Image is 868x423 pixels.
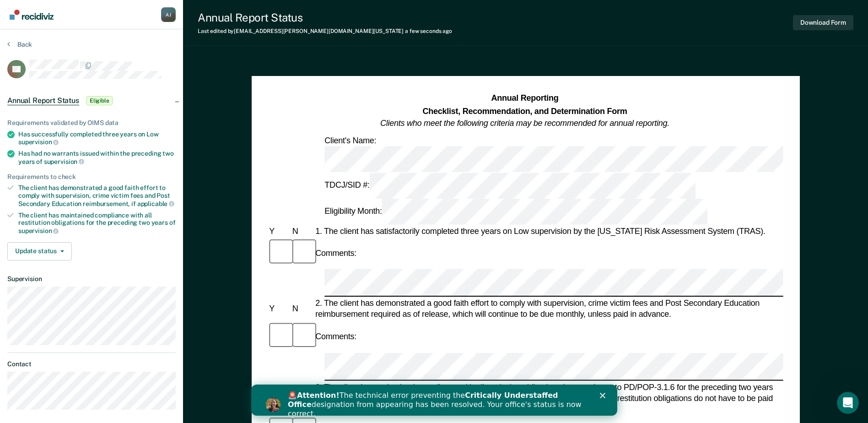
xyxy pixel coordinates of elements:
[161,7,176,22] div: A J
[313,331,358,342] div: Comments:
[137,200,174,207] span: applicable
[837,392,859,414] iframe: Intercom live chat
[313,298,782,320] div: 2. The client has demonstrated a good faith effort to comply with supervision, crime victim fees ...
[313,226,782,237] div: 1. The client has satisfactorily completed three years on Low supervision by the [US_STATE] Risk ...
[267,304,290,315] div: Y
[161,7,176,22] button: Profile dropdown button
[46,6,88,15] b: Attention!
[793,15,853,30] button: Download Form
[198,28,452,34] div: Last edited by [EMAIL_ADDRESS][PERSON_NAME][DOMAIN_NAME][US_STATE]
[198,11,452,24] div: Annual Report Status
[7,119,176,127] div: Requirements validated by OIMS data
[380,119,669,128] em: Clients who meet the following criteria may be recommended for annual reporting.
[349,8,358,14] div: Close
[323,173,697,199] div: TDCJ/SID #:
[267,226,290,237] div: Y
[10,10,54,20] img: Recidiviz
[18,150,176,165] div: Has had no warrants issued within the preceding two years of
[37,6,307,24] b: Critically Understaffed Office
[313,381,782,415] div: 3. The client has maintained compliance with all restitution obligations in accordance to PD/POP-...
[290,226,313,237] div: N
[18,227,59,234] span: supervision
[18,211,176,235] div: The client has maintained compliance with all restitution obligations for the preceding two years of
[323,199,709,225] div: Eligibility Month:
[290,304,313,315] div: N
[422,106,627,115] strong: Checklist, Recommendation, and Determination Form
[251,385,617,416] iframe: Intercom live chat banner
[86,96,113,105] span: Eligible
[7,275,176,283] dt: Supervision
[18,130,176,146] div: Has successfully completed three years on Low
[44,158,84,165] span: supervision
[313,248,358,259] div: Comments:
[7,40,32,49] button: Back
[405,28,452,34] span: a few seconds ago
[7,242,72,260] button: Update status
[18,138,59,146] span: supervision
[37,6,337,34] div: 🚨 The technical error preventing the designation from appearing has been resolved. Your office's ...
[491,94,558,103] strong: Annual Reporting
[7,360,176,368] dt: Contact
[18,184,176,207] div: The client has demonstrated a good faith effort to comply with supervision, crime victim fees and...
[7,173,176,181] div: Requirements to check
[7,96,79,105] span: Annual Report Status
